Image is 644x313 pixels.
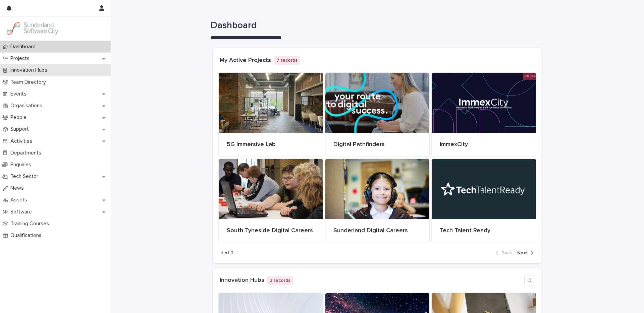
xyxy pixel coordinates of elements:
p: Tech Talent Ready [440,227,528,235]
span: Back [501,251,512,255]
a: Innovation Hubs [220,277,264,283]
button: Back [496,250,515,256]
p: 5G Immersive Lab [227,141,315,148]
p: South Tyneside Digital Careers [227,227,315,235]
p: Innovation Hubs [8,67,53,73]
p: People [8,114,32,121]
p: Dashboard [8,44,41,50]
a: South Tyneside Digital Careers [218,159,323,243]
p: 1 of 2 [221,250,233,256]
a: Tech Talent Ready [431,159,536,243]
a: My Active Projects [220,57,271,63]
a: Sunderland Digital Careers [325,159,430,243]
p: Projects [8,55,35,62]
p: 3 records [267,276,293,285]
p: 7 records [274,56,300,65]
p: Sunderland Digital Careers [333,227,422,235]
p: Events [8,91,32,97]
p: News [8,185,29,191]
h1: Dashboard [211,20,539,32]
p: Activities [8,138,38,144]
img: Kay6KQejSz2FjblR6DWv [5,22,59,35]
p: Assets [8,197,33,203]
p: Software [8,209,37,215]
p: Organisations [8,103,48,109]
p: Qualifications [8,232,47,239]
a: Digital Pathfinders [325,72,430,157]
button: Next [515,250,534,256]
span: Next [517,251,528,255]
a: 5G Immersive Lab [218,72,323,157]
p: ImmexCity [440,141,528,148]
p: Enquiries [8,162,37,168]
a: ImmexCity [431,72,536,157]
p: Training Courses [8,221,54,227]
p: Tech Sector [8,173,44,180]
p: Support [8,126,34,132]
p: Digital Pathfinders [333,141,422,148]
p: Departments [8,150,47,156]
p: Team Directory [8,79,51,85]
